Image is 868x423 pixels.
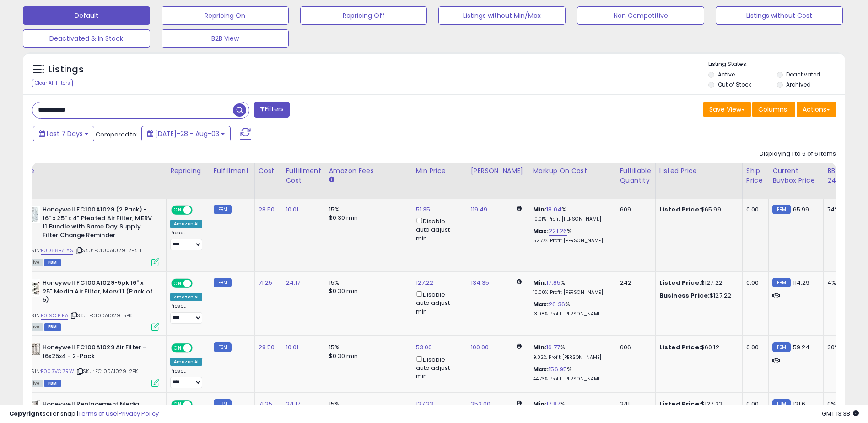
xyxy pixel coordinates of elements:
[827,206,857,214] div: 74%
[471,205,488,214] a: 119.49
[659,166,739,176] div: Listed Price
[416,166,463,176] div: Min Price
[772,166,819,185] div: Current Buybox Price
[471,166,525,176] div: [PERSON_NAME]
[533,278,547,287] b: Min:
[329,206,405,214] div: 15%
[716,6,843,25] button: Listings without Cost
[44,380,61,387] span: FBM
[718,81,751,88] label: Out of Stock
[827,166,861,185] div: BB Share 24h.
[416,216,460,243] div: Disable auto adjust min
[659,206,735,214] div: $65.99
[822,409,859,418] span: 2025-08-11 13:38 GMT
[170,293,202,301] div: Amazon AI
[533,216,609,222] p: 10.01% Profit [PERSON_NAME]
[172,344,183,352] span: ON
[214,166,251,176] div: Fulfillment
[286,343,299,352] a: 10.01
[793,205,809,214] span: 65.99
[746,166,765,185] div: Ship Price
[416,343,432,352] a: 53.00
[162,6,289,25] button: Repricing On
[659,343,701,352] b: Listed Price:
[659,205,701,214] b: Listed Price:
[546,278,561,287] a: 17.85
[659,291,710,300] b: Business Price:
[533,311,609,317] p: 13.98% Profit [PERSON_NAME]
[620,343,648,352] div: 606
[772,205,790,214] small: FBM
[786,81,811,88] label: Archived
[300,6,427,25] button: Repricing Off
[718,70,735,78] label: Active
[49,63,84,76] h5: Listings
[254,102,290,118] button: Filters
[41,247,73,255] a: B0D68B7LYS
[533,166,612,176] div: Markup on Cost
[22,259,43,266] span: All listings currently available for purchase on Amazon
[9,410,159,418] div: seller snap | |
[259,205,275,214] a: 28.50
[620,166,652,185] div: Fulfillable Quantity
[577,6,704,25] button: Non Competitive
[75,247,141,254] span: | SKU: FC100A1029-2PK-1
[533,300,549,309] b: Max:
[41,368,74,375] a: B003VCI7RW
[172,280,183,287] span: ON
[746,279,761,287] div: 0.00
[533,227,549,235] b: Max:
[533,343,547,352] b: Min:
[170,166,206,176] div: Repricing
[746,343,761,352] div: 0.00
[438,6,566,25] button: Listings without Min/Max
[549,227,567,236] a: 221.26
[827,279,857,287] div: 4%
[760,150,836,158] div: Displaying 1 to 6 of 6 items
[659,292,735,300] div: $127.22
[32,79,73,87] div: Clear All Filters
[119,409,159,418] a: Privacy Policy
[33,126,94,141] button: Last 7 Days
[533,354,609,361] p: 9.02% Profit [PERSON_NAME]
[20,166,162,176] div: Title
[529,163,616,199] th: The percentage added to the cost of goods (COGS) that forms the calculator for Min & Max prices.
[41,312,68,320] a: B019C1PIEA
[703,102,751,117] button: Save View
[471,278,490,287] a: 134.35
[533,300,609,317] div: %
[329,279,405,287] div: 15%
[23,6,150,25] button: Default
[620,279,648,287] div: 242
[329,343,405,352] div: 15%
[44,259,61,266] span: FBM
[286,278,301,287] a: 24.17
[191,206,206,214] span: OFF
[70,312,132,319] span: | SKU: FC100A1029-5PK
[471,343,489,352] a: 100.00
[620,206,648,214] div: 609
[191,344,206,352] span: OFF
[329,287,405,295] div: $0.30 min
[416,278,434,287] a: 127.22
[43,343,154,363] b: Honeywell FC100A1029 Air Filter - 16x25x4 - 2-Pack
[533,343,609,360] div: %
[793,343,810,352] span: 59.24
[533,365,549,374] b: Max:
[659,278,701,287] b: Listed Price:
[170,230,203,250] div: Preset:
[22,323,43,331] span: All listings currently available for purchase on Amazon
[546,205,561,214] a: 18.04
[259,343,275,352] a: 28.50
[797,102,836,117] button: Actions
[533,279,609,296] div: %
[329,176,334,184] small: Amazon Fees.
[758,105,787,114] span: Columns
[827,343,857,352] div: 30%
[162,29,289,48] button: B2B View
[75,368,138,375] span: | SKU: FC100A1029-2PK
[9,409,43,418] strong: Copyright
[329,352,405,360] div: $0.30 min
[533,365,609,382] div: %
[549,300,565,309] a: 26.36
